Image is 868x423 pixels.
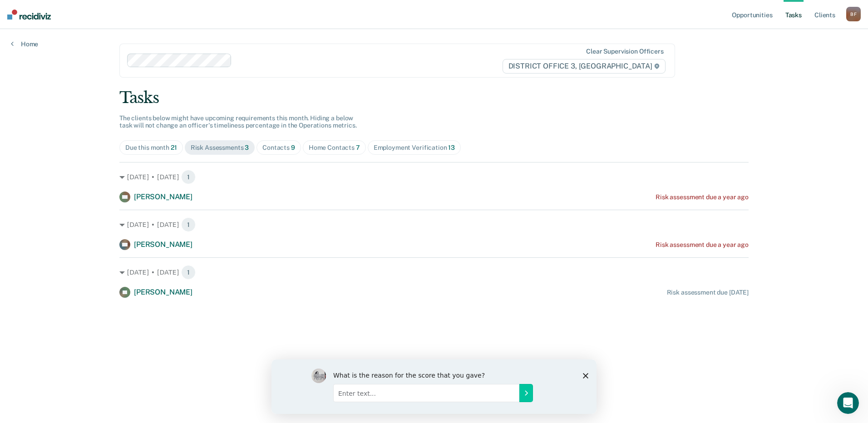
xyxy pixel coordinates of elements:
div: [DATE] • [DATE] 1 [119,170,749,184]
a: Home [11,40,38,48]
div: Risk assessment due a year ago [656,241,749,249]
span: 1 [181,217,196,232]
span: [PERSON_NAME] [134,288,192,296]
div: [DATE] • [DATE] 1 [119,217,749,232]
span: [PERSON_NAME] [134,240,192,249]
iframe: Intercom live chat [837,392,859,414]
div: Contacts [262,144,295,152]
div: [DATE] • [DATE] 1 [119,265,749,280]
span: 7 [356,144,360,151]
div: Employment Verification [374,144,455,152]
span: The clients below might have upcoming requirements this month. Hiding a below task will not chang... [119,114,357,129]
span: 21 [171,144,177,151]
span: [PERSON_NAME] [134,192,192,201]
div: Clear supervision officers [586,48,663,55]
div: Home Contacts [309,144,360,152]
img: Recidiviz [7,10,51,20]
div: Due this month [125,144,177,152]
span: 3 [245,144,249,151]
div: Risk assessment due a year ago [656,193,749,201]
span: 1 [181,265,196,280]
div: Tasks [119,89,749,107]
iframe: Survey by Kim from Recidiviz [271,359,597,414]
div: Risk Assessments [191,144,249,152]
button: BF [846,7,861,21]
span: DISTRICT OFFICE 3, [GEOGRAPHIC_DATA] [503,59,666,74]
span: 9 [291,144,295,151]
span: 1 [181,170,196,184]
div: Risk assessment due [DATE] [667,289,749,296]
span: 13 [448,144,455,151]
div: B F [846,7,861,21]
